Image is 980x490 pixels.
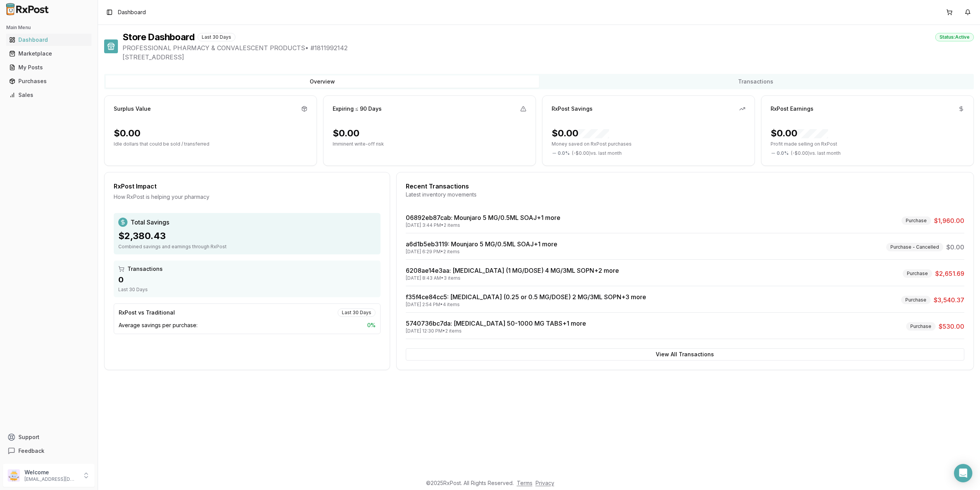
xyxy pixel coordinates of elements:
[114,193,381,201] div: How RxPost is helping your pharmacy
[552,141,745,147] p: Money saved on RxPost purchases
[3,89,95,101] button: Sales
[406,275,619,281] div: [DATE] 8:43 AM • 3 items
[9,77,88,85] div: Purchases
[939,322,964,331] span: $530.00
[517,480,532,486] a: Terms
[333,141,526,147] p: Imminent write-off risk
[131,218,169,227] span: Total Savings
[127,265,163,273] span: Transactions
[122,52,974,62] span: [STREET_ADDRESS]
[118,274,376,285] div: 0
[118,287,376,293] div: Last 30 Days
[406,182,964,191] div: Recent Transactions
[3,48,95,60] button: Marketplace
[6,74,91,88] a: Purchases
[114,182,381,191] div: RxPost Impact
[6,47,91,61] a: Marketplace
[122,43,974,52] span: PROFESSIONAL PHARMACY & CONVALESCENT PRODUCTS • # 1811992142
[771,105,813,113] div: RxPost Earnings
[406,191,964,198] div: Latest inventory movements
[9,91,88,99] div: Sales
[6,33,91,47] a: Dashboard
[6,88,91,102] a: Sales
[114,127,140,139] div: $0.00
[902,216,931,225] div: Purchase
[333,105,382,113] div: Expiring ≤ 90 Days
[771,141,964,147] p: Profit made selling on RxPost
[119,321,198,329] span: Average savings per purchase:
[946,243,964,252] span: $0.00
[777,150,789,156] span: 0.0 %
[954,464,972,482] div: Open Intercom Messenger
[333,127,359,139] div: $0.00
[572,150,622,156] span: ( - $0.00 ) vs. last month
[3,430,95,444] button: Support
[406,214,560,221] a: 06892eb87cab: Mounjaro 5 MG/0.5ML SOAJ+1 more
[906,322,936,331] div: Purchase
[935,269,964,278] span: $2,651.69
[122,31,194,43] h1: Store Dashboard
[118,8,146,16] nav: breadcrumb
[406,328,586,334] div: [DATE] 12:30 PM • 2 items
[118,244,376,250] div: Combined savings and earnings through RxPost
[6,61,91,74] a: My Posts
[9,64,88,71] div: My Posts
[3,61,95,74] button: My Posts
[934,216,964,225] span: $1,960.00
[886,243,943,251] div: Purchase - Cancelled
[406,249,557,255] div: [DATE] 6:29 PM • 2 items
[558,150,570,156] span: 0.0 %
[3,3,52,15] img: RxPost Logo
[3,75,95,87] button: Purchases
[9,50,88,57] div: Marketplace
[935,33,974,41] div: Status: Active
[903,269,932,278] div: Purchase
[406,320,586,327] a: 5740736bc7da: [MEDICAL_DATA] 50-1000 MG TABS+1 more
[406,222,560,228] div: [DATE] 3:44 PM • 2 items
[791,150,841,156] span: ( - $0.00 ) vs. last month
[118,8,146,16] span: Dashboard
[106,75,539,88] button: Overview
[552,105,593,113] div: RxPost Savings
[771,127,828,139] div: $0.00
[901,296,931,304] div: Purchase
[119,309,175,316] div: RxPost vs Traditional
[114,105,151,113] div: Surplus Value
[198,33,235,41] div: Last 30 Days
[406,293,646,301] a: f35f4ce84cc5: [MEDICAL_DATA] (0.25 or 0.5 MG/DOSE) 2 MG/3ML SOPN+3 more
[367,321,376,329] span: 0 %
[114,141,307,147] p: Idle dollars that could be sold / transferred
[406,240,557,248] a: a6d1b5eb3119: Mounjaro 5 MG/0.5ML SOAJ+1 more
[9,36,88,44] div: Dashboard
[934,295,964,305] span: $3,540.37
[406,348,964,361] button: View All Transactions
[8,469,20,482] img: User avatar
[118,230,376,242] div: $2,380.43
[338,308,376,317] div: Last 30 Days
[536,480,554,486] a: Privacy
[406,267,619,274] a: 6208ae14e3aa: [MEDICAL_DATA] (1 MG/DOSE) 4 MG/3ML SOPN+2 more
[24,476,78,482] p: [EMAIL_ADDRESS][DOMAIN_NAME]
[3,444,95,458] button: Feedback
[6,25,91,31] h2: Main Menu
[539,75,972,88] button: Transactions
[18,447,44,455] span: Feedback
[3,34,95,46] button: Dashboard
[406,302,646,308] div: [DATE] 2:54 PM • 4 items
[24,469,78,476] p: Welcome
[552,127,609,139] div: $0.00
